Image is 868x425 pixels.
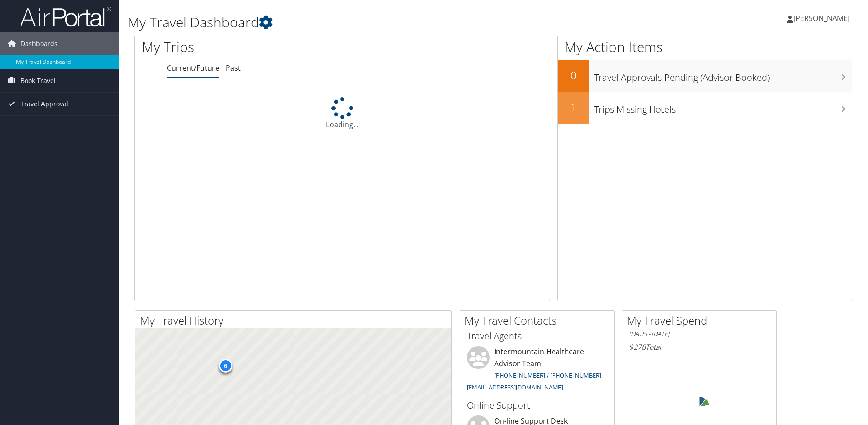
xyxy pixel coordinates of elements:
span: Book Travel [21,69,56,92]
a: Past [226,63,241,73]
h2: 1 [558,99,589,115]
h6: [DATE] - [DATE] [629,330,770,338]
h3: Travel Approvals Pending (Advisor Booked) [594,67,852,84]
a: [PERSON_NAME] [787,5,859,32]
div: Loading... [135,97,550,130]
h2: My Travel History [140,313,451,328]
img: airportal-logo.png [20,6,111,27]
h2: My Travel Contacts [465,313,614,328]
h1: My Travel Dashboard [128,13,615,32]
h2: My Travel Spend [627,313,776,328]
span: [PERSON_NAME] [793,13,850,23]
h1: My Trips [142,37,370,57]
h3: Travel Agents [467,330,607,342]
h6: Total [629,342,770,352]
h3: Trips Missing Hotels [594,98,852,116]
a: [PHONE_NUMBER] / [PHONE_NUMBER] [494,371,601,379]
span: Travel Approval [21,93,68,115]
span: Dashboards [21,32,57,55]
li: Intermountain Healthcare Advisor Team [462,346,612,395]
a: Current/Future [167,63,219,73]
h3: Online Support [467,399,607,412]
span: $278 [629,342,646,352]
a: 0Travel Approvals Pending (Advisor Booked) [558,60,852,92]
h2: 0 [558,67,589,83]
a: 1Trips Missing Hotels [558,92,852,124]
a: [EMAIL_ADDRESS][DOMAIN_NAME] [467,383,563,391]
h1: My Action Items [558,37,852,57]
div: 6 [218,359,232,373]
